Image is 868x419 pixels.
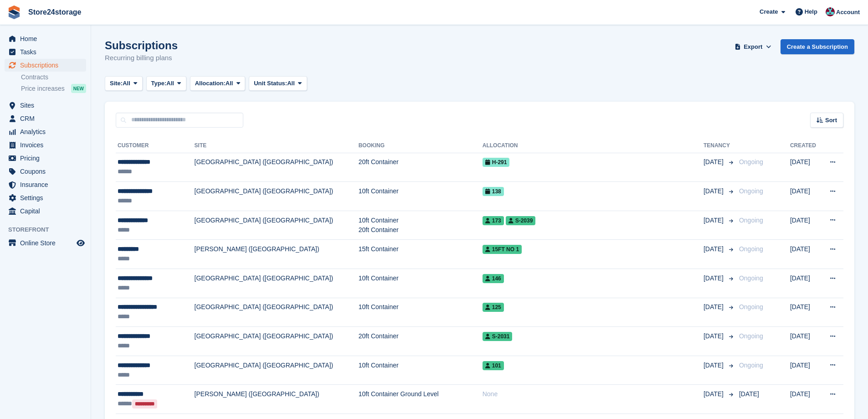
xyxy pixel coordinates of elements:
span: Online Store [20,237,75,249]
span: Ongoing [739,217,763,224]
span: Unit Status: [254,79,287,88]
td: 20ft Container [359,153,483,182]
td: [PERSON_NAME] ([GEOGRAPHIC_DATA]) [195,385,359,414]
span: Price increases [21,84,65,93]
span: Type: [151,79,167,88]
span: Export [744,42,762,52]
span: 138 [483,187,504,196]
a: menu [5,205,86,217]
a: menu [5,237,86,249]
td: [GEOGRAPHIC_DATA] ([GEOGRAPHIC_DATA]) [195,327,359,356]
a: Price increases NEW [21,83,86,93]
a: menu [5,99,86,112]
span: Storefront [8,225,91,234]
a: menu [5,191,86,204]
span: Tasks [20,46,75,58]
span: [DATE] [704,157,725,167]
h1: Subscriptions [105,39,178,52]
span: Pricing [20,152,75,165]
span: CRM [20,112,75,125]
td: [DATE] [790,182,821,211]
td: [DATE] [790,327,821,356]
td: [GEOGRAPHIC_DATA] ([GEOGRAPHIC_DATA]) [195,211,359,240]
a: menu [5,165,86,178]
span: All [166,79,174,88]
span: Ongoing [739,187,763,195]
span: Ongoing [739,362,763,369]
td: [GEOGRAPHIC_DATA] ([GEOGRAPHIC_DATA]) [195,182,359,211]
span: Analytics [20,125,75,138]
span: Sort [825,116,837,125]
a: menu [5,125,86,138]
span: Site: [110,79,123,88]
td: [GEOGRAPHIC_DATA] ([GEOGRAPHIC_DATA]) [195,356,359,385]
span: Home [20,32,75,45]
span: Allocation: [195,79,226,88]
td: [DATE] [790,298,821,327]
th: Allocation [483,139,704,153]
img: George [826,7,835,16]
button: Unit Status: All [249,76,307,91]
span: [DATE] [739,390,759,398]
span: Sites [20,99,75,112]
span: All [287,79,295,88]
span: Insurance [20,178,75,191]
th: Customer [116,139,195,153]
td: [PERSON_NAME] ([GEOGRAPHIC_DATA]) [195,240,359,269]
a: Create a Subscription [781,39,854,54]
td: [DATE] [790,153,821,182]
span: Ongoing [739,303,763,310]
span: 146 [483,274,504,283]
span: 173 [483,216,504,225]
button: Allocation: All [190,76,246,91]
a: menu [5,112,86,125]
span: H-291 [483,158,510,167]
td: [GEOGRAPHIC_DATA] ([GEOGRAPHIC_DATA]) [195,269,359,298]
span: Ongoing [739,332,763,340]
a: menu [5,139,86,151]
span: [DATE] [704,331,725,341]
th: Created [790,139,821,153]
span: Account [836,8,860,17]
button: Export [733,39,773,54]
a: menu [5,178,86,191]
td: 15ft Container [359,240,483,269]
a: menu [5,59,86,72]
a: menu [5,32,86,45]
td: 10ft Container [359,298,483,327]
button: Site: All [105,76,143,91]
span: Invoices [20,139,75,151]
a: Contracts [21,73,86,82]
a: menu [5,46,86,58]
td: 10ft Container [359,269,483,298]
span: 15FT No 1 [483,245,522,254]
td: [GEOGRAPHIC_DATA] ([GEOGRAPHIC_DATA]) [195,153,359,182]
p: Recurring billing plans [105,53,178,63]
td: [DATE] [790,385,821,414]
span: [DATE] [704,361,725,370]
th: Booking [359,139,483,153]
span: [DATE] [704,186,725,196]
span: Capital [20,205,75,217]
button: Type: All [146,76,186,91]
span: Ongoing [739,158,763,166]
span: 101 [483,361,504,370]
td: 10ft Container [359,356,483,385]
span: S-2031 [483,332,513,341]
a: Store24storage [25,5,85,20]
a: menu [5,152,86,165]
td: [DATE] [790,356,821,385]
th: Site [195,139,359,153]
td: 10ft Container [359,182,483,211]
span: Settings [20,191,75,204]
span: All [226,79,233,88]
span: [DATE] [704,274,725,283]
div: None [483,389,704,399]
td: [DATE] [790,240,821,269]
td: 10ft Container Ground Level [359,385,483,414]
span: 125 [483,303,504,312]
td: 20ft Container [359,327,483,356]
a: Preview store [75,238,86,248]
span: [DATE] [704,244,725,254]
td: [GEOGRAPHIC_DATA] ([GEOGRAPHIC_DATA]) [195,298,359,327]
